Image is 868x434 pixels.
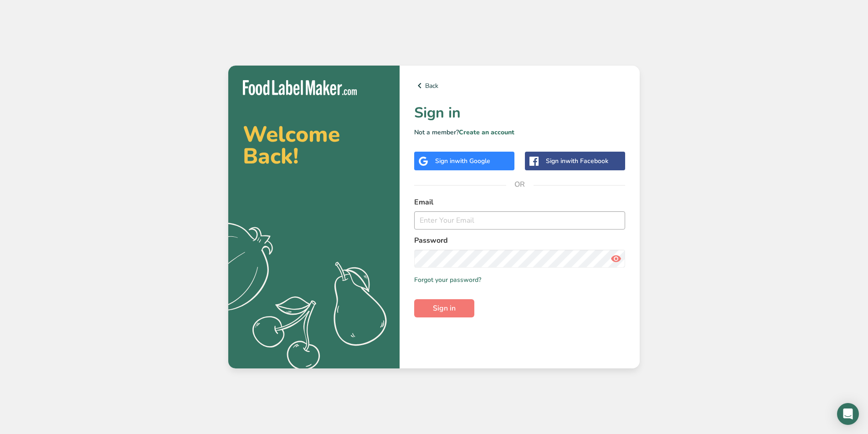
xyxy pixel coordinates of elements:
[414,299,474,317] button: Sign in
[414,275,481,285] a: Forgot your password?
[414,80,625,91] a: Back
[243,123,385,167] h2: Welcome Back!
[414,211,625,230] input: Enter Your Email
[414,102,625,124] h1: Sign in
[546,156,608,166] div: Sign in
[565,157,608,165] span: with Facebook
[414,235,625,246] label: Password
[837,403,859,425] div: Open Intercom Messenger
[435,156,490,166] div: Sign in
[414,128,625,137] p: Not a member?
[506,171,534,198] span: OR
[414,197,625,208] label: Email
[459,128,514,137] a: Create an account
[243,80,357,95] img: Food Label Maker
[433,303,456,314] span: Sign in
[455,157,490,165] span: with Google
